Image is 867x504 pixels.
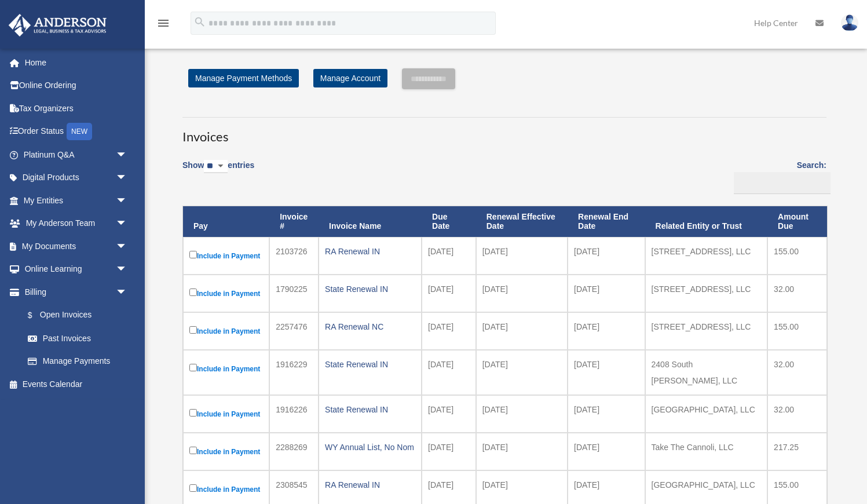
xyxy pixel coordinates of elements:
[568,237,645,275] td: [DATE]
[422,275,476,312] td: [DATE]
[325,477,415,493] div: RA Renewal IN
[269,395,319,433] td: 1916226
[182,117,826,146] h3: Invoices
[193,16,206,28] i: search
[34,308,40,323] span: $
[16,327,139,350] a: Past Invoices
[188,69,299,87] a: Manage Payment Methods
[189,407,263,421] label: Include in Payment
[767,206,827,238] th: Amount Due: activate to sort column ascending
[422,237,476,275] td: [DATE]
[8,189,145,212] a: My Entitiesarrow_drop_down
[645,433,768,470] td: Take The Cannoli, LLC
[189,444,263,459] label: Include in Payment
[645,206,768,238] th: Related Entity or Trust: activate to sort column ascending
[156,16,170,30] i: menu
[767,275,827,312] td: 32.00
[476,395,568,433] td: [DATE]
[189,364,197,371] input: Include in Payment
[568,312,645,350] td: [DATE]
[841,14,858,31] img: User Pic
[8,372,145,396] a: Events Calendar
[8,51,145,74] a: Home
[116,235,139,258] span: arrow_drop_down
[5,14,110,36] img: Anderson Advisors Platinum Portal
[269,275,319,312] td: 1790225
[156,20,170,30] a: menu
[568,275,645,312] td: [DATE]
[189,409,197,417] input: Include in Payment
[476,206,568,238] th: Renewal Effective Date: activate to sort column ascending
[422,395,476,433] td: [DATE]
[8,143,145,166] a: Platinum Q&Aarrow_drop_down
[476,433,568,470] td: [DATE]
[189,286,263,301] label: Include in Payment
[767,237,827,275] td: 155.00
[269,237,319,275] td: 2103726
[645,350,768,395] td: 2408 South [PERSON_NAME], LLC
[645,237,768,275] td: [STREET_ADDRESS], LLC
[189,447,197,454] input: Include in Payment
[8,166,145,189] a: Digital Productsarrow_drop_down
[476,237,568,275] td: [DATE]
[319,206,422,238] th: Invoice Name: activate to sort column ascending
[8,97,145,120] a: Tax Organizers
[767,395,827,433] td: 32.00
[183,206,269,238] th: Pay: activate to sort column descending
[189,482,263,496] label: Include in Payment
[8,258,145,281] a: Online Learningarrow_drop_down
[182,158,254,185] label: Show entries
[204,160,228,173] select: Showentries
[189,361,263,376] label: Include in Payment
[16,304,133,327] a: $Open Invoices
[767,350,827,395] td: 32.00
[568,395,645,433] td: [DATE]
[476,275,568,312] td: [DATE]
[16,350,139,373] a: Manage Payments
[189,324,263,338] label: Include in Payment
[8,74,145,97] a: Online Ordering
[189,249,263,263] label: Include in Payment
[325,319,415,335] div: RA Renewal NC
[325,439,415,455] div: WY Annual List, No Nom
[568,433,645,470] td: [DATE]
[476,312,568,350] td: [DATE]
[269,433,319,470] td: 2288269
[325,281,415,297] div: State Renewal IN
[645,312,768,350] td: [STREET_ADDRESS], LLC
[189,288,197,296] input: Include in Payment
[269,350,319,395] td: 1916229
[116,189,139,213] span: arrow_drop_down
[67,123,92,140] div: NEW
[8,235,145,258] a: My Documentsarrow_drop_down
[189,484,197,492] input: Include in Payment
[767,312,827,350] td: 155.00
[422,433,476,470] td: [DATE]
[325,401,415,418] div: State Renewal IN
[116,166,139,190] span: arrow_drop_down
[568,350,645,395] td: [DATE]
[645,275,768,312] td: [STREET_ADDRESS], LLC
[645,395,768,433] td: [GEOGRAPHIC_DATA], LLC
[313,69,387,87] a: Manage Account
[189,251,197,258] input: Include in Payment
[767,433,827,470] td: 217.25
[116,143,139,167] span: arrow_drop_down
[325,243,415,260] div: RA Renewal IN
[269,312,319,350] td: 2257476
[8,280,139,304] a: Billingarrow_drop_down
[8,120,145,144] a: Order StatusNEW
[116,258,139,282] span: arrow_drop_down
[116,212,139,236] span: arrow_drop_down
[422,206,476,238] th: Due Date: activate to sort column ascending
[568,206,645,238] th: Renewal End Date: activate to sort column ascending
[269,206,319,238] th: Invoice #: activate to sort column ascending
[476,350,568,395] td: [DATE]
[116,280,139,304] span: arrow_drop_down
[8,212,145,235] a: My Anderson Teamarrow_drop_down
[422,350,476,395] td: [DATE]
[730,158,826,194] label: Search:
[734,172,831,194] input: Search:
[422,312,476,350] td: [DATE]
[189,326,197,334] input: Include in Payment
